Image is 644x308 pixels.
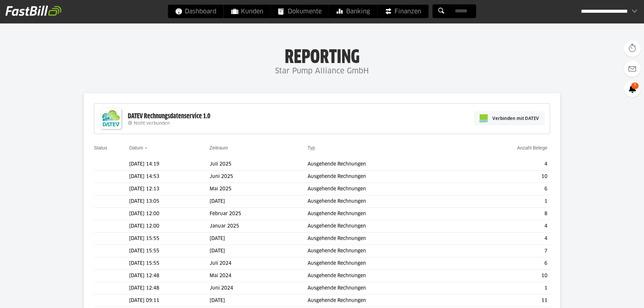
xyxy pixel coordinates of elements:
[463,233,550,245] td: 4
[175,5,216,18] span: Dashboard
[210,208,308,220] td: Februar 2025
[631,82,639,89] span: 7
[129,183,209,195] td: [DATE] 12:13
[624,80,641,97] a: 7
[517,145,547,150] a: Anzahl Belege
[463,195,550,208] td: 1
[463,220,550,233] td: 4
[129,195,209,208] td: [DATE] 13:05
[308,195,463,208] td: Ausgehende Rechnungen
[463,270,550,282] td: 10
[308,145,315,150] a: Typ
[210,171,308,183] td: Juni 2025
[210,233,308,245] td: [DATE]
[337,5,370,18] span: Banking
[480,114,488,122] img: pi-datev-logo-farbig-24.svg
[67,47,577,65] h1: Reporting
[129,282,209,295] td: [DATE] 12:48
[129,145,143,150] a: Datum
[145,147,149,149] img: sort_desc.gif
[278,5,322,18] span: Dokumente
[308,183,463,195] td: Ausgehende Rechnungen
[129,295,209,307] td: [DATE] 09:11
[231,5,263,18] span: Kunden
[129,257,209,270] td: [DATE] 15:55
[5,5,61,16] img: fastbill_logo_white.png
[308,233,463,245] td: Ausgehende Rechnungen
[474,111,545,125] a: Verbinden mit DATEV
[329,5,377,18] a: Banking
[210,220,308,233] td: Januar 2025
[129,158,209,171] td: [DATE] 14:19
[129,208,209,220] td: [DATE] 12:00
[98,105,124,132] img: DATEV-Datenservice Logo
[210,183,308,195] td: Mai 2025
[308,257,463,270] td: Ausgehende Rechnungen
[224,5,271,18] a: Kunden
[210,282,308,295] td: Juni 2024
[94,145,107,150] a: Status
[463,158,550,171] td: 4
[378,5,429,18] a: Finanzen
[308,245,463,257] td: Ausgehende Rechnungen
[210,158,308,171] td: Juli 2025
[128,112,210,121] div: DATEV Rechnungsdatenservice 1.0
[308,282,463,295] td: Ausgehende Rechnungen
[210,270,308,282] td: Mai 2024
[463,183,550,195] td: 6
[492,115,539,122] span: Verbinden mit DATEV
[168,5,224,18] a: Dashboard
[463,171,550,183] td: 10
[308,158,463,171] td: Ausgehende Rechnungen
[385,5,421,18] span: Finanzen
[308,295,463,307] td: Ausgehende Rechnungen
[210,245,308,257] td: [DATE]
[129,171,209,183] td: [DATE] 14:53
[463,282,550,295] td: 1
[463,208,550,220] td: 8
[463,295,550,307] td: 11
[129,270,209,282] td: [DATE] 12:48
[308,270,463,282] td: Ausgehende Rechnungen
[210,195,308,208] td: [DATE]
[308,171,463,183] td: Ausgehende Rechnungen
[210,145,228,150] a: Zeitraum
[271,5,329,18] a: Dokumente
[210,295,308,307] td: [DATE]
[463,245,550,257] td: 7
[134,121,170,126] span: Nicht verbunden
[308,208,463,220] td: Ausgehende Rechnungen
[129,220,209,233] td: [DATE] 12:00
[129,233,209,245] td: [DATE] 15:55
[308,220,463,233] td: Ausgehende Rechnungen
[210,257,308,270] td: Juli 2024
[463,257,550,270] td: 6
[129,245,209,257] td: [DATE] 15:55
